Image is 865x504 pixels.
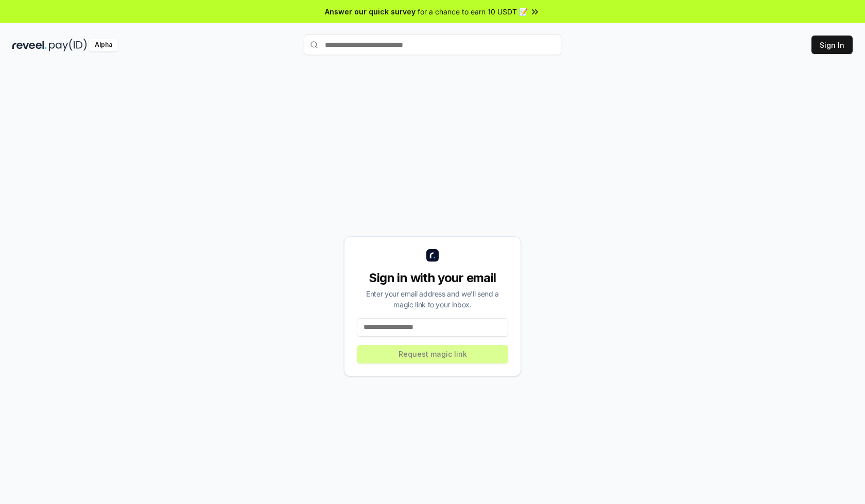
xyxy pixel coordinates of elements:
[49,39,87,51] img: pay_id
[418,6,528,17] span: for a chance to earn 10 USDT 📝
[89,39,118,51] div: Alpha
[357,270,508,286] div: Sign in with your email
[12,39,47,51] img: reveel_dark
[426,249,439,262] img: logo_small
[811,36,853,54] button: Sign In
[325,6,416,17] span: Answer our quick survey
[357,288,508,310] div: Enter your email address and we’ll send a magic link to your inbox.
